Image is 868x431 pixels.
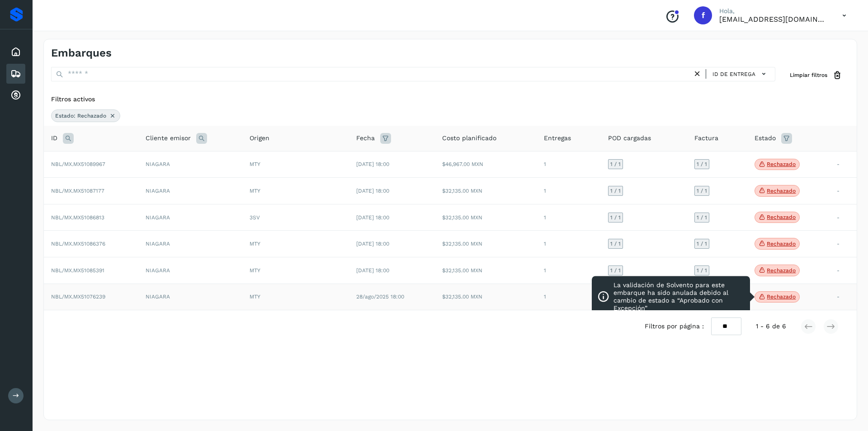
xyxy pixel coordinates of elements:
span: [DATE] 18:00 [356,214,389,221]
span: Estado [755,133,776,143]
span: MTY [250,294,260,300]
span: 1 / 1 [610,161,621,167]
span: NBL/MX.MX51085391 [51,267,104,274]
span: MTY [250,161,260,167]
span: NBL/MX.MX51086813 [51,214,104,221]
span: 1 / 1 [697,188,707,194]
p: Rechazado [767,241,796,247]
span: [DATE] 18:00 [356,267,389,274]
button: ID de entrega [710,67,771,81]
p: Rechazado [767,294,796,300]
span: 1 - 6 de 6 [756,322,786,331]
span: 1 / 1 [697,161,707,167]
span: Limpiar filtros [790,71,827,79]
td: $32,135.00 MXN [435,204,537,231]
span: Estado: Rechazado [55,112,106,120]
span: [DATE] 18:00 [356,241,389,247]
span: 1 / 1 [610,215,621,220]
p: Rechazado [767,188,796,194]
span: POD cargadas [608,133,651,143]
p: Rechazado [767,267,796,274]
p: facturacion@protransport.com.mx [719,15,828,24]
td: $32,135.00 MXN [435,257,537,284]
span: NBL/MX.MX51087177 [51,188,104,194]
span: 3SV [250,214,260,221]
td: NIAGARA [138,284,243,310]
td: 1 [537,231,601,257]
span: 1 / 1 [697,268,707,273]
span: Fecha [356,133,375,143]
div: Inicio [6,42,25,62]
td: 1 [537,151,601,178]
span: NBL/MX.MX51089967 [51,161,105,167]
div: Embarques [6,64,25,84]
td: 1 [537,284,601,310]
p: La validación de Solvento para este embarque ha sido anulada debido al cambio de estado a “Aproba... [613,282,745,312]
span: [DATE] 18:00 [356,188,389,194]
p: Rechazado [767,214,796,220]
td: - [830,284,857,310]
span: ID de entrega [712,70,755,78]
div: Cuentas por cobrar [6,85,25,105]
span: MTY [250,241,260,247]
td: - [830,151,857,178]
span: NBL/MX.MX51076239 [51,294,105,300]
span: ID [51,133,57,143]
h4: Embarques [51,47,112,60]
td: - [830,204,857,231]
span: Factura [694,133,718,143]
td: - [830,178,857,204]
span: 1 / 1 [610,241,621,246]
span: 28/ago/2025 18:00 [356,294,404,300]
span: MTY [250,188,260,194]
span: 1 / 1 [697,215,707,220]
span: 1 / 1 [697,241,707,246]
td: NIAGARA [138,231,243,257]
td: $32,135.00 MXN [435,178,537,204]
button: Limpiar filtros [783,67,849,84]
td: 1 [537,204,601,231]
span: Costo planificado [442,133,496,143]
span: Filtros por página : [645,322,704,331]
span: MTY [250,267,260,274]
div: Filtros activos [51,95,849,104]
td: NIAGARA [138,204,243,231]
p: Rechazado [767,161,796,167]
span: 1 / 1 [610,188,621,194]
td: 1 [537,257,601,284]
span: 1 / 1 [610,268,621,273]
td: NIAGARA [138,257,243,284]
td: NIAGARA [138,151,243,178]
span: [DATE] 18:00 [356,161,389,167]
td: NIAGARA [138,178,243,204]
td: $32,135.00 MXN [435,284,537,310]
td: $46,967.00 MXN [435,151,537,178]
td: 1 [537,178,601,204]
p: Hola, [719,7,828,15]
span: Origen [250,133,269,143]
td: $32,135.00 MXN [435,231,537,257]
span: NBL/MX.MX51086376 [51,241,105,247]
span: Entregas [544,133,571,143]
td: - [830,231,857,257]
div: Estado: Rechazado [51,109,120,122]
span: Cliente emisor [146,133,191,143]
td: - [830,257,857,284]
